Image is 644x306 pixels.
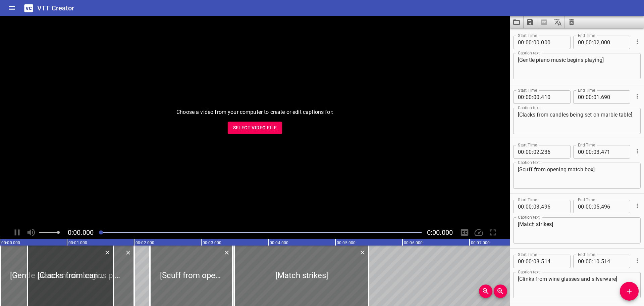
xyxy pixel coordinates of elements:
[586,255,592,268] input: 00
[633,252,641,269] div: Cue Options
[233,124,277,132] span: Select Video File
[541,200,566,213] input: 496
[524,36,526,49] span: :
[633,142,641,160] div: Cue Options
[586,145,592,159] input: 00
[600,255,601,268] span: .
[592,36,593,49] span: :
[524,145,526,159] span: :
[633,197,641,215] div: Cue Options
[427,228,453,236] span: Video Duration
[1,241,20,245] text: 00:00.000
[586,200,592,213] input: 00
[518,36,524,49] input: 00
[533,255,540,268] input: 08
[578,36,584,49] input: 00
[540,145,541,159] span: .
[600,145,601,159] span: .
[541,36,566,49] input: 000
[533,36,540,49] input: 00
[633,92,642,101] button: Cue Options
[203,241,221,245] text: 00:03.000
[37,3,74,13] h6: VTT Creator
[633,88,641,105] div: Cue Options
[541,255,566,268] input: 514
[513,18,521,26] svg: Load captions from file
[532,90,533,104] span: :
[526,90,532,104] input: 00
[584,200,586,213] span: :
[68,228,94,236] span: Current Time
[124,248,132,257] button: Delete
[103,248,111,257] div: Delete Cue
[586,90,592,104] input: 00
[633,202,642,210] button: Cue Options
[518,112,636,131] textarea: [Clacks from candles being set on marble table]
[601,90,626,104] input: 690
[524,255,526,268] span: :
[551,16,565,28] button: Translate captions
[554,18,562,26] svg: Translate captions
[565,16,578,28] button: Clear captions
[593,90,600,104] input: 01
[524,200,526,213] span: :
[601,255,626,268] input: 514
[584,145,586,159] span: :
[526,145,532,159] input: 00
[537,16,551,28] span: Select a video in the pane to the left, then you can automatically extract captions.
[593,255,600,268] input: 10
[578,255,584,268] input: 00
[270,241,288,245] text: 00:04.000
[600,36,601,49] span: .
[541,90,566,104] input: 410
[540,200,541,213] span: .
[600,200,601,213] span: .
[518,255,524,268] input: 00
[222,248,230,257] div: Delete Cue
[494,285,507,298] button: Zoom Out
[404,241,423,245] text: 00:06.000
[518,90,524,104] input: 00
[601,200,626,213] input: 496
[578,200,584,213] input: 00
[592,90,593,104] span: :
[526,200,532,213] input: 00
[526,36,532,49] input: 00
[68,241,87,245] text: 00:01.000
[337,241,356,245] text: 00:05.000
[99,232,422,233] div: Play progress
[518,221,636,240] textarea: [Match strikes]
[518,145,524,159] input: 00
[222,248,231,257] button: Delete
[593,200,600,213] input: 05
[103,248,112,257] button: Delete
[601,36,626,49] input: 000
[124,248,131,257] div: Delete Cue
[526,18,534,26] svg: Save captions to file
[633,256,642,265] button: Cue Options
[532,36,533,49] span: :
[586,36,592,49] input: 00
[518,276,636,295] textarea: [Clinks from wine glasses and silverware]
[541,145,566,159] input: 236
[540,255,541,268] span: .
[524,90,526,104] span: :
[518,200,524,213] input: 00
[176,108,333,116] p: Choose a video from your computer to create or edit captions for:
[620,282,639,301] button: Add Cue
[533,200,540,213] input: 03
[540,90,541,104] span: .
[633,37,642,46] button: Cue Options
[518,57,636,76] textarea: [Gentle piano music begins playing]
[532,255,533,268] span: :
[533,90,540,104] input: 00
[584,36,586,49] span: :
[593,36,600,49] input: 02
[526,255,532,268] input: 00
[593,145,600,159] input: 03
[633,147,642,156] button: Cue Options
[584,255,586,268] span: :
[458,226,471,239] div: Hide/Show Captions
[532,145,533,159] span: :
[578,145,584,159] input: 00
